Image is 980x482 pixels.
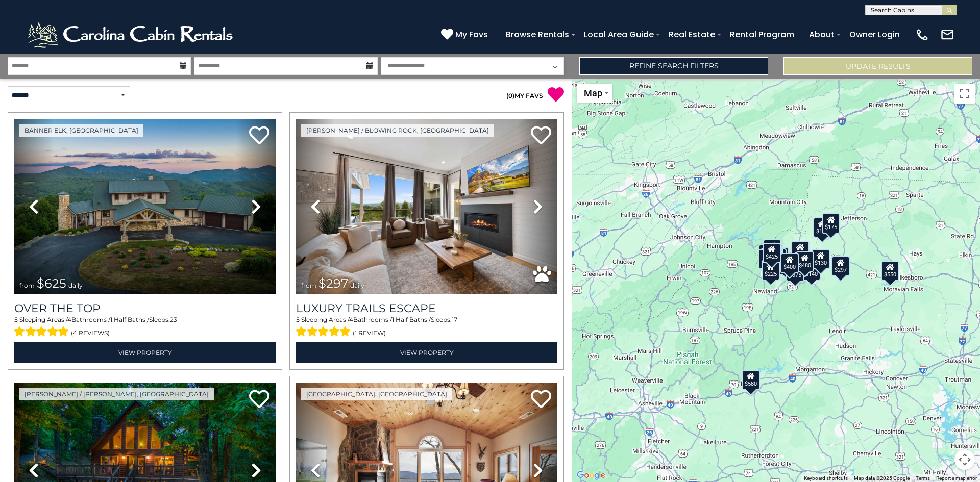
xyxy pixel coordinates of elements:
a: Terms [916,475,930,481]
div: $580 [742,369,760,390]
span: Map data ©2025 Google [854,475,910,481]
span: 1 Half Baths / [110,316,149,323]
a: Open this area in Google Maps (opens a new window) [574,469,608,482]
a: [PERSON_NAME] / Blowing Rock, [GEOGRAPHIC_DATA] [301,124,494,137]
div: $225 [762,260,780,281]
div: $125 [763,239,781,259]
span: 4 [67,316,71,323]
span: $625 [37,276,66,291]
div: $130 [812,249,830,269]
a: View Property [296,342,557,363]
a: Owner Login [844,26,905,43]
span: (4 reviews) [71,326,110,340]
span: $297 [318,276,348,291]
img: mail-regular-white.png [940,28,954,42]
div: $175 [813,217,831,238]
a: Add to favorites [249,125,269,147]
span: 4 [349,316,353,323]
div: Sleeping Areas / Bathrooms / Sleeps: [14,315,276,340]
span: daily [68,282,83,289]
img: phone-regular-white.png [915,28,929,42]
a: Luxury Trails Escape [296,301,557,315]
div: Sleeping Areas / Bathrooms / Sleeps: [296,315,557,340]
div: $230 [758,248,776,269]
span: daily [350,282,364,289]
a: Banner Elk, [GEOGRAPHIC_DATA] [19,124,143,137]
span: from [301,282,316,289]
div: $325 [831,256,850,276]
span: from [19,282,35,289]
div: $550 [881,260,899,281]
a: Local Area Guide [579,26,659,43]
img: White-1-2.png [26,19,237,50]
div: $480 [796,251,814,271]
button: Keyboard shortcuts [804,475,848,482]
div: $175 [822,213,840,233]
img: thumbnail_168695581.jpeg [296,119,557,294]
div: $140 [802,260,821,280]
a: Real Estate [664,26,720,43]
a: About [804,26,840,43]
img: thumbnail_167153549.jpeg [14,119,276,294]
span: 5 [296,316,300,323]
span: My Favs [455,28,488,41]
div: $425 [763,242,781,263]
a: Browse Rentals [501,26,574,43]
a: Over The Top [14,301,276,315]
button: Toggle fullscreen view [954,84,975,104]
span: 17 [452,316,457,323]
a: Refine Search Filters [579,57,768,75]
a: Add to favorites [531,389,551,411]
a: Rental Program [725,26,799,43]
span: 1 Half Baths / [392,316,431,323]
a: Report a map error [936,475,977,481]
div: $375 [786,261,804,281]
span: ( ) [506,92,514,99]
img: Google [574,469,608,482]
div: $400 [780,252,799,273]
a: (0)MY FAVS [506,92,543,99]
a: View Property [14,342,276,363]
span: 23 [170,316,177,323]
button: Map camera controls [954,449,975,470]
a: [GEOGRAPHIC_DATA], [GEOGRAPHIC_DATA] [301,388,452,400]
a: [PERSON_NAME] / [PERSON_NAME], [GEOGRAPHIC_DATA] [19,388,214,400]
div: $297 [831,256,850,276]
a: Add to favorites [249,389,269,411]
span: (1 review) [353,326,386,340]
button: Update Results [783,57,972,75]
div: $349 [791,241,810,261]
a: My Favs [441,28,491,41]
span: Map [584,88,602,98]
button: Change map style [577,84,612,103]
span: 5 [14,316,18,323]
span: 0 [508,92,512,99]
